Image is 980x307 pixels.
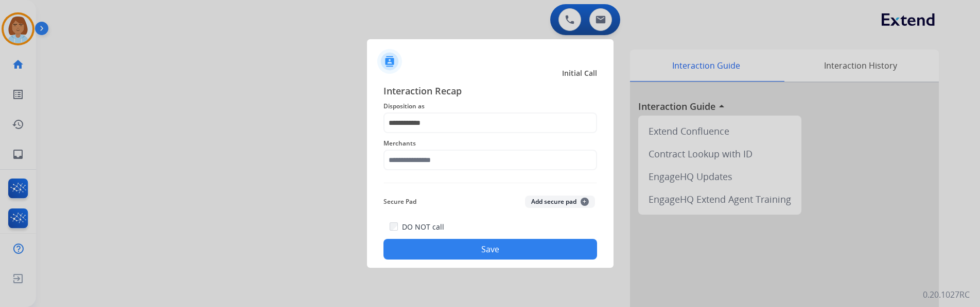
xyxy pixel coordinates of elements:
[402,222,444,232] label: DO NOT call
[383,239,597,260] button: Save
[923,288,970,301] p: 0.20.1027RC
[581,198,589,206] span: +
[383,100,597,112] span: Disposition as
[377,49,402,74] img: contactIcon
[383,196,416,208] span: Secure Pad
[562,68,597,78] span: Initial Call
[525,196,595,208] button: Add secure pad+
[383,137,597,150] span: Merchants
[383,84,597,100] span: Interaction Recap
